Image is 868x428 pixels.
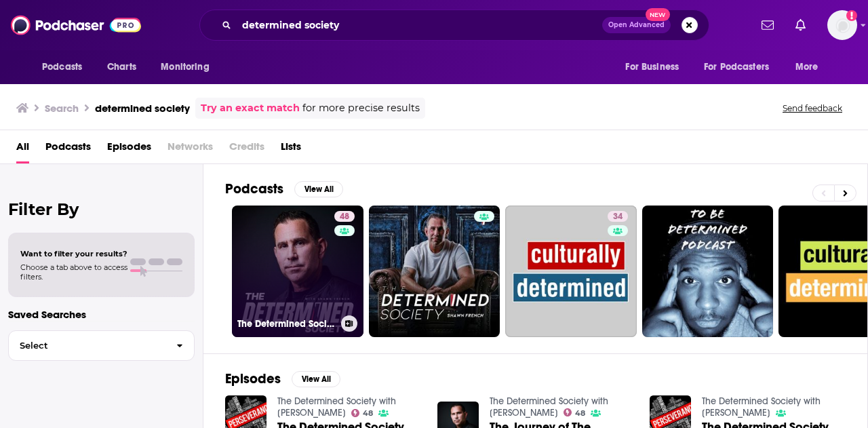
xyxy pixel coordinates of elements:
[613,210,623,224] span: 34
[16,136,29,163] a: All
[8,308,195,321] p: Saved Searches
[225,180,343,197] a: PodcastsView All
[704,58,769,77] span: For Podcasters
[292,371,340,387] button: View All
[237,318,336,330] h3: The Determined Society with [PERSON_NAME]
[167,136,213,163] span: Networks
[340,210,349,224] span: 48
[107,136,151,163] a: Episodes
[107,58,136,77] span: Charts
[8,199,195,219] h2: Filter By
[827,10,857,40] img: User Profile
[625,58,679,77] span: For Business
[199,9,709,41] div: Search podcasts, credits, & more...
[702,395,821,419] a: The Determined Society with Shawn French
[11,12,141,38] img: Podchaser - Follow, Share and Rate Podcasts
[9,341,165,350] span: Select
[363,410,373,416] span: 48
[608,22,665,28] span: Open Advanced
[602,17,671,33] button: Open AdvancedNew
[302,100,420,116] span: for more precise results
[232,206,363,337] a: 48The Determined Society with [PERSON_NAME]
[45,102,79,115] h3: Search
[795,58,818,77] span: More
[225,180,283,197] h2: Podcasts
[294,181,343,197] button: View All
[8,330,195,361] button: Select
[151,54,226,80] button: open menu
[827,10,857,40] span: Logged in as SarahCBreivogel
[20,249,127,258] span: Want to filter your results?
[229,136,264,163] span: Credits
[237,14,602,36] input: Search podcasts, credits, & more...
[95,102,190,115] h3: determined society
[281,136,301,163] a: Lists
[45,136,91,163] a: Podcasts
[334,211,355,222] a: 48
[786,54,835,80] button: open menu
[616,54,696,80] button: open menu
[490,395,608,419] a: The Determined Society with Shawn French
[351,409,374,417] a: 48
[608,211,628,222] a: 34
[790,14,811,37] a: Show notifications dropdown
[161,58,209,77] span: Monitoring
[827,10,857,40] button: Show profile menu
[646,8,670,21] span: New
[225,370,281,387] h2: Episodes
[225,370,340,387] a: EpisodesView All
[695,54,789,80] button: open menu
[42,58,82,77] span: Podcasts
[575,410,585,416] span: 48
[33,54,100,80] button: open menu
[505,206,637,337] a: 34
[846,10,857,21] svg: Add a profile image
[778,102,846,114] button: Send feedback
[756,14,779,37] a: Show notifications dropdown
[277,395,396,419] a: The Determined Society with Shawn French
[201,100,300,116] a: Try an exact match
[98,54,144,80] a: Charts
[20,262,127,281] span: Choose a tab above to access filters.
[564,408,586,416] a: 48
